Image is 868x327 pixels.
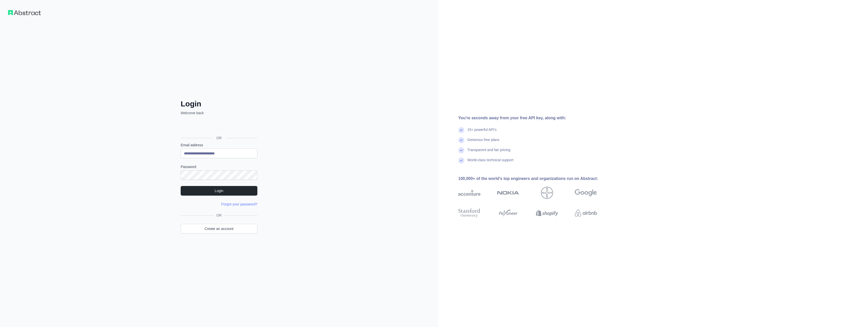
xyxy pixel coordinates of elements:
[181,110,257,115] p: Welcome back
[458,207,480,219] img: stanford university
[214,213,224,218] span: OR
[536,207,558,219] img: shopify
[497,187,519,199] img: nokia
[458,115,613,121] div: You're seconds away from your free API key, along with:
[467,157,513,168] div: World-class technical support
[458,176,613,182] div: 100,000+ of the world's top engineers and organizations run on Abstract:
[458,147,464,153] img: check mark
[541,187,553,199] img: bayer
[181,186,257,196] button: Login
[221,202,257,206] a: Forgot your password?
[458,127,464,133] img: check mark
[575,187,597,199] img: google
[497,207,519,219] img: payoneer
[575,207,597,219] img: airbnb
[181,224,257,233] a: Create an account
[178,121,259,132] iframe: Sign in with Google Button
[458,137,464,143] img: check mark
[181,143,257,148] label: Email address
[467,137,499,147] div: Generous free plans
[458,187,480,199] img: accenture
[212,135,226,141] span: OR
[8,10,41,15] img: Workflow
[458,157,464,164] img: check mark
[467,147,510,157] div: Transparent and fair pricing
[181,164,257,169] label: Password
[467,127,497,137] div: 15+ powerful API's
[181,99,257,108] h2: Login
